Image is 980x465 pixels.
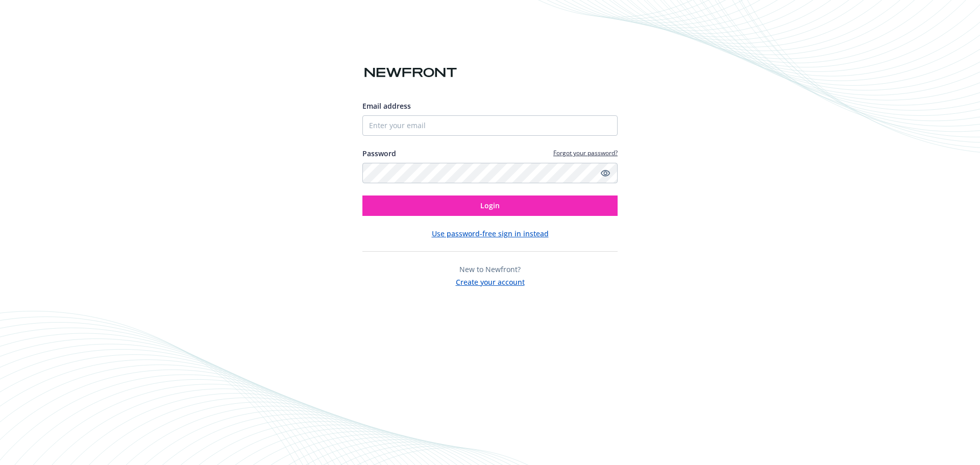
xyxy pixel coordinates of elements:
[432,228,549,239] button: Use password-free sign in instead
[599,167,611,179] a: Show password
[553,149,618,157] a: Forgot your password?
[480,201,500,210] span: Login
[362,101,411,111] span: Email address
[362,163,618,183] input: Enter your password
[362,148,396,159] label: Password
[456,275,525,287] button: Create your account
[362,64,459,82] img: Newfront logo
[459,264,521,274] span: New to Newfront?
[362,195,618,216] button: Login
[362,115,618,136] input: Enter your email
